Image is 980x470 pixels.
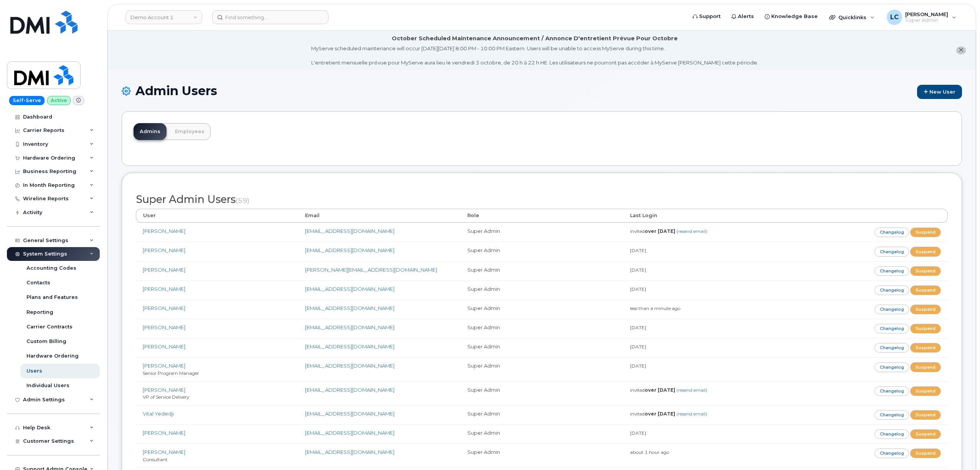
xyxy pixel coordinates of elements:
a: [PERSON_NAME] [143,305,185,311]
a: [EMAIL_ADDRESS][DOMAIN_NAME] [305,247,394,253]
a: [EMAIL_ADDRESS][DOMAIN_NAME] [305,411,394,417]
a: [PERSON_NAME][EMAIL_ADDRESS][DOMAIN_NAME] [305,267,437,273]
td: Super Admin [460,424,623,444]
h1: Admin Users [122,84,962,99]
a: Changelog [874,247,909,256]
small: [DATE] [630,267,646,273]
a: [PERSON_NAME] [143,286,185,292]
a: [EMAIL_ADDRESS][DOMAIN_NAME] [305,449,394,455]
strong: over [DATE] [645,228,675,234]
a: [PERSON_NAME] [143,247,185,253]
a: Suspend [910,429,941,439]
strong: over [DATE] [645,387,675,393]
small: invited [630,228,707,234]
a: (resend email) [676,228,707,234]
td: Super Admin [460,338,623,357]
a: Suspend [910,305,941,314]
a: [EMAIL_ADDRESS][DOMAIN_NAME] [305,305,394,311]
td: Super Admin [460,280,623,300]
a: Changelog [874,429,909,439]
a: [PERSON_NAME] [143,430,185,436]
div: MyServe scheduled maintenance will occur [DATE][DATE] 8:00 PM - 10:00 PM Eastern. Users will be u... [311,45,758,66]
a: Changelog [874,228,909,237]
a: [EMAIL_ADDRESS][DOMAIN_NAME] [305,286,394,292]
a: [PERSON_NAME] [143,267,185,273]
th: Role [460,209,623,223]
a: Suspend [910,449,941,458]
a: New User [917,85,962,99]
a: Employees [169,123,211,140]
td: Super Admin [460,242,623,261]
a: [PERSON_NAME] [143,343,185,350]
td: Super Admin [460,223,623,242]
th: Last Login [623,209,785,223]
a: Suspend [910,410,941,420]
small: Consultant [143,457,168,462]
a: Suspend [910,386,941,396]
a: [EMAIL_ADDRESS][DOMAIN_NAME] [305,228,394,234]
a: Suspend [910,247,941,256]
a: Changelog [874,386,909,396]
button: close notification [956,46,966,54]
small: [DATE] [630,430,646,436]
small: [DATE] [630,363,646,369]
a: [PERSON_NAME] [143,228,185,234]
a: Suspend [910,343,941,353]
a: Changelog [874,324,909,333]
a: (resend email) [676,411,707,417]
small: invited [630,411,707,417]
td: Super Admin [460,405,623,424]
a: Suspend [910,228,941,237]
a: Changelog [874,305,909,314]
td: Super Admin [460,319,623,338]
a: [PERSON_NAME] [143,363,185,369]
a: [EMAIL_ADDRESS][DOMAIN_NAME] [305,387,394,393]
a: Suspend [910,362,941,372]
h2: Super Admin Users [136,194,948,205]
a: Changelog [874,343,909,353]
small: invited [630,387,707,393]
a: [PERSON_NAME] [143,387,185,393]
a: [PERSON_NAME] [143,324,185,330]
small: [DATE] [630,344,646,350]
small: [DATE] [630,325,646,330]
th: Email [298,209,460,223]
a: (resend email) [676,387,707,393]
small: (59) [236,196,249,204]
a: [PERSON_NAME] [143,449,185,455]
a: [EMAIL_ADDRESS][DOMAIN_NAME] [305,430,394,436]
div: October Scheduled Maintenance Announcement / Annonce D'entretient Prévue Pour Octobre [392,35,678,43]
small: about 1 hour ago [630,449,669,455]
a: Suspend [910,266,941,276]
td: Super Admin [460,300,623,319]
a: [EMAIL_ADDRESS][DOMAIN_NAME] [305,343,394,350]
a: Changelog [874,410,909,420]
strong: over [DATE] [645,411,675,417]
small: [DATE] [630,247,646,253]
td: Super Admin [460,444,623,467]
th: User [136,209,298,223]
small: [DATE] [630,286,646,292]
a: Vital Yededji [143,411,174,417]
a: [EMAIL_ADDRESS][DOMAIN_NAME] [305,363,394,369]
small: less than a minute ago [630,305,680,311]
td: Super Admin [460,381,623,405]
a: Changelog [874,362,909,372]
a: [EMAIL_ADDRESS][DOMAIN_NAME] [305,324,394,330]
small: Senior Program Manager [143,370,199,376]
a: Changelog [874,449,909,458]
a: Changelog [874,285,909,295]
a: Suspend [910,324,941,333]
td: Super Admin [460,357,623,381]
small: VP of Service Delivery [143,394,189,400]
a: Changelog [874,266,909,276]
a: Suspend [910,285,941,295]
td: Super Admin [460,261,623,280]
a: Admins [134,123,167,140]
